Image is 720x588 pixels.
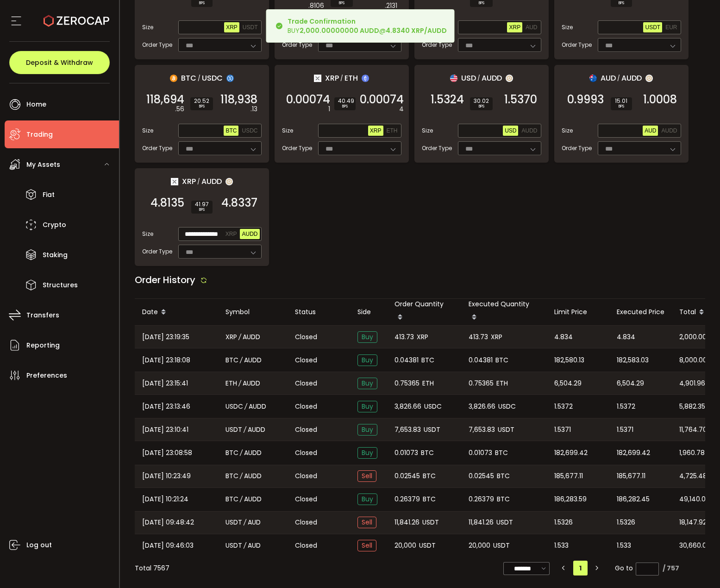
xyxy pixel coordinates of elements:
[419,540,436,551] span: USDT
[610,488,720,588] div: Chat Widget
[225,540,242,551] span: USDT
[150,198,184,208] span: 4.8135
[244,540,246,551] em: /
[521,127,537,134] span: AUDD
[220,95,257,104] span: 118,938
[474,0,489,6] i: BPS
[679,378,705,389] span: 4,901.96
[469,448,492,458] span: 0.01073
[194,104,209,109] i: BPS
[242,231,257,237] span: AUDD
[224,126,238,136] button: BTC
[469,471,494,481] span: 0.02545
[469,540,490,551] span: 20,000
[357,493,377,505] span: Buy
[387,299,461,325] div: Order Quantity
[244,494,262,505] span: AUDD
[142,471,191,481] span: [DATE] 10:23:49
[394,448,418,458] span: 0.01073
[643,22,662,32] button: USDT
[43,248,68,262] span: Staking
[423,471,436,481] span: BTC
[225,378,237,389] span: ETH
[385,126,400,136] button: ETH
[422,126,433,135] span: Size
[224,22,239,32] button: XRP
[526,24,537,31] span: AUD
[394,540,416,551] span: 20,000
[146,95,184,104] span: 118,694
[385,1,397,11] em: .2131
[679,448,705,458] span: 1,960.78
[314,75,321,82] img: xrp_portfolio.png
[497,494,510,505] span: BTC
[614,104,628,109] i: BPS
[43,188,55,202] span: Fiat
[509,24,520,31] span: XRP
[498,401,516,412] span: USDC
[325,72,339,84] span: XRP
[547,307,609,317] div: Limit Price
[243,378,260,389] span: AUDD
[368,126,383,136] button: XRP
[195,0,209,6] i: BPS
[617,471,645,481] span: 185,677.11
[386,26,447,35] b: 4.8340 XRP/AUDD
[617,355,649,366] span: 182,583.03
[422,517,439,528] span: USDT
[142,540,194,551] span: [DATE] 09:46:03
[614,98,628,104] span: 15.01
[142,230,153,238] span: Size
[482,72,502,84] span: AUDD
[338,98,352,104] span: 40.49
[142,126,153,135] span: Size
[295,402,317,411] span: Closed
[469,517,494,528] span: 11,841.26
[340,74,343,82] em: /
[424,424,440,435] span: USDT
[554,517,573,528] span: 1.5326
[218,307,288,317] div: Symbol
[609,307,672,317] div: Executed Price
[461,72,476,84] span: USD
[171,178,178,185] img: xrp_portfolio.png
[142,41,172,49] span: Order Type
[244,517,246,528] em: /
[195,202,209,207] span: 41.97
[288,17,447,35] div: BUY @
[244,401,247,412] em: /
[26,369,67,382] span: Preferences
[665,24,677,31] span: EUR
[399,104,404,114] em: 4
[26,98,46,111] span: Home
[617,448,650,458] span: 182,699.42
[554,494,587,505] span: 186,283.59
[394,494,420,505] span: 0.26379
[357,470,376,482] span: Sell
[225,517,242,528] span: USDT
[679,424,707,435] span: 11,764.70
[248,424,265,435] span: AUDD
[225,448,238,458] span: BTC
[421,448,434,458] span: BTC
[26,158,60,171] span: My Assets
[240,126,259,136] button: USDC
[240,229,259,239] button: AUDD
[506,75,513,82] img: zuPXiwguUFiBOIQyqLOiXsnnNitlx7q4LCwEbLHADjIpTka+Lip0HH8D0VTrd02z+wEAAAAASUVORK5CYII=
[240,448,243,458] em: /
[201,176,222,187] span: AUDD
[240,355,243,366] em: /
[249,401,266,412] span: AUDD
[567,95,604,104] span: 0.9993
[286,95,330,104] span: 0.00074
[295,471,317,481] span: Closed
[142,247,172,256] span: Order Type
[328,104,330,114] em: 1
[357,378,377,389] span: Buy
[554,448,588,458] span: 182,699.42
[469,494,494,505] span: 0.26379
[43,218,66,232] span: Crypto
[225,332,237,342] span: XRP
[135,563,169,573] div: Total 7567
[495,355,508,366] span: BTC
